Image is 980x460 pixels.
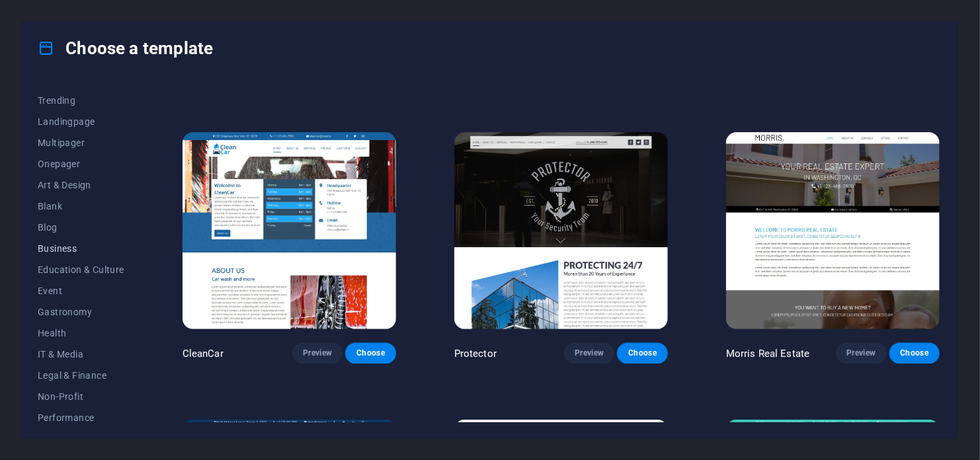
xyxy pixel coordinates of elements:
p: Protector [454,347,497,360]
span: Non-Profit [38,391,124,402]
p: CleanCar [183,347,224,360]
img: CleanCar [183,132,396,329]
h4: Choose a template [38,38,213,59]
button: Blog [38,217,124,238]
img: Morris Real Estate [726,132,940,329]
button: Landingpage [38,111,124,132]
span: Health [38,328,124,338]
img: Protector [454,132,668,329]
button: Education & Culture [38,259,124,280]
span: Gastronomy [38,307,124,317]
button: Health [38,323,124,344]
span: Legal & Finance [38,370,124,381]
button: Choose [345,343,395,364]
span: Landingpage [38,116,124,127]
span: Performance [38,412,124,423]
button: Non-Profit [38,386,124,407]
span: Choose [356,348,385,359]
span: Multipager [38,137,124,148]
span: Blank [38,201,124,211]
button: Performance [38,407,124,428]
span: Education & Culture [38,264,124,275]
button: Business [38,238,124,259]
button: Preview [836,343,886,364]
span: Onepager [38,159,124,169]
button: Choose [889,343,940,364]
span: Choose [628,348,657,359]
span: Blog [38,222,124,233]
span: Preview [575,348,604,359]
button: IT & Media [38,344,124,365]
span: Art & Design [38,180,124,190]
span: Preview [303,348,332,359]
button: Blank [38,196,124,217]
span: Business [38,243,124,254]
p: Morris Real Estate [726,347,810,360]
span: Event [38,286,124,296]
button: Event [38,280,124,301]
button: Legal & Finance [38,365,124,386]
button: Preview [564,343,614,364]
button: Gastronomy [38,301,124,323]
button: Preview [292,343,343,364]
button: Onepager [38,153,124,174]
span: Choose [900,348,929,359]
span: Trending [38,95,124,106]
span: IT & Media [38,349,124,360]
button: Choose [617,343,667,364]
span: Preview [846,348,876,359]
button: Multipager [38,132,124,153]
button: Art & Design [38,174,124,196]
button: Trending [38,90,124,111]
